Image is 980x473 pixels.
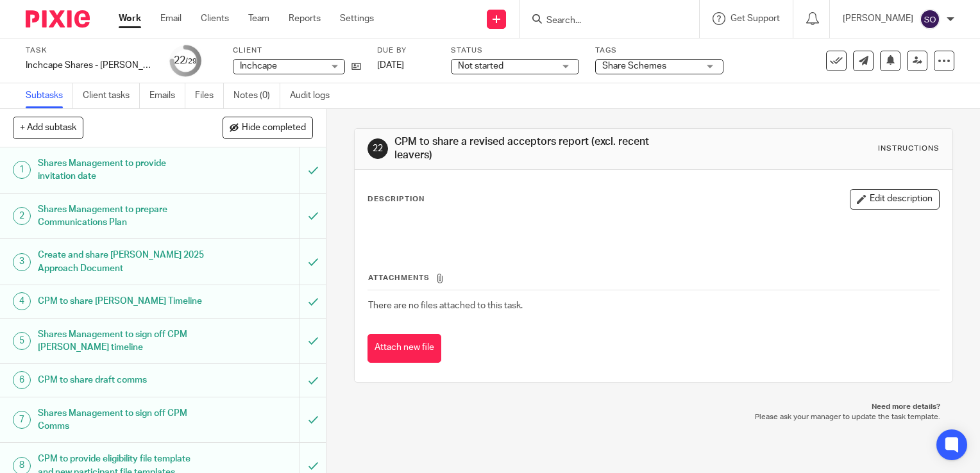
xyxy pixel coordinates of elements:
[38,292,204,311] h1: CPM to share [PERSON_NAME] Timeline
[368,301,523,310] span: There are no files attached to this task.
[850,189,940,210] button: Edit description
[595,46,723,56] label: Tags
[920,9,940,29] img: svg%3E
[174,53,197,68] div: 22
[38,154,204,187] h1: Shares Management to provide invitation date
[13,253,31,271] div: 3
[878,144,940,154] div: Instructions
[290,83,339,108] a: Audit logs
[248,12,269,25] a: Team
[160,12,182,25] a: Email
[26,10,90,28] img: Pixie
[13,332,31,350] div: 5
[13,371,31,389] div: 6
[13,411,31,429] div: 7
[83,83,140,108] a: Client tasks
[602,62,666,71] span: Share Schemes
[240,62,277,71] span: Inchcape
[38,404,204,436] h1: Shares Management to sign off CPM Comms
[201,12,229,25] a: Clients
[149,83,185,108] a: Emails
[38,245,204,278] h1: Create and share [PERSON_NAME] 2025 Approach Document
[340,12,374,25] a: Settings
[367,194,425,204] p: Description
[13,117,83,138] button: + Add subtask
[13,161,31,179] div: 1
[367,412,940,422] p: Please ask your manager to update the task template.
[377,61,404,70] span: [DATE]
[451,46,579,56] label: Status
[195,83,224,108] a: Files
[377,46,435,56] label: Due by
[843,12,913,25] p: [PERSON_NAME]
[731,14,780,23] span: Get Support
[38,370,204,390] h1: CPM to share draft comms
[233,46,361,56] label: Client
[26,59,154,72] div: Inchcape Shares - SAYE Invitation 2025
[394,135,680,163] h1: CPM to share a revised acceptors report (excl. recent leavers)
[38,325,204,358] h1: Shares Management to sign off CPM [PERSON_NAME] timeline
[242,123,306,133] span: Hide completed
[185,58,197,65] small: /29
[368,274,430,281] span: Attachments
[545,15,661,27] input: Search
[26,83,73,108] a: Subtasks
[458,62,503,71] span: Not started
[367,334,441,363] button: Attach new file
[367,402,940,412] p: Need more details?
[13,292,31,310] div: 4
[26,46,154,56] label: Task
[13,207,31,225] div: 2
[367,138,388,159] div: 22
[233,83,280,108] a: Notes (0)
[119,12,141,25] a: Work
[38,200,204,233] h1: Shares Management to prepare Communications Plan
[223,117,313,138] button: Hide completed
[289,12,321,25] a: Reports
[26,59,154,72] div: Inchcape Shares - [PERSON_NAME] Invitation 2025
